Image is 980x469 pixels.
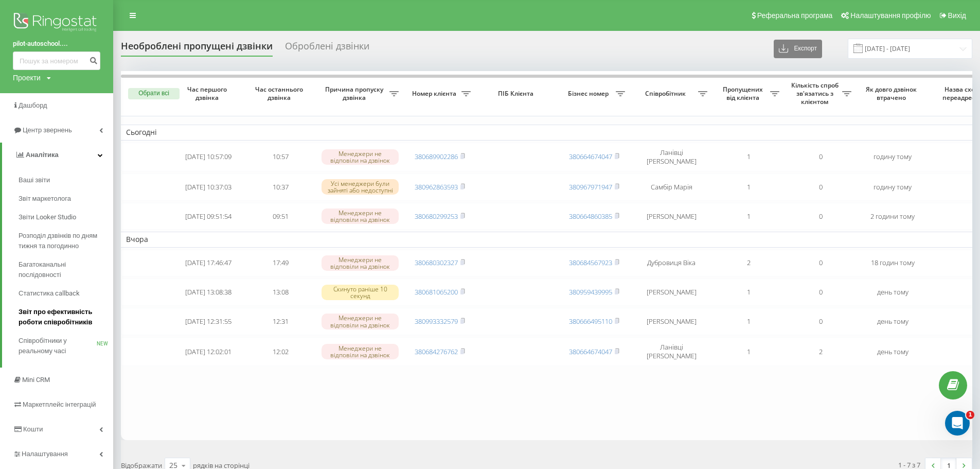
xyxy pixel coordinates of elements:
td: 09:51 [244,203,316,230]
span: Багатоканальні послідовності [19,259,108,280]
td: [DATE] 12:02:01 [172,337,244,366]
div: Менеджери не відповіли на дзвінок [322,314,399,329]
td: годину тому [857,173,929,201]
div: Проекти [13,73,41,83]
td: 0 [785,143,857,171]
a: 380684276762 [415,347,458,356]
a: 380962863593 [415,182,458,192]
td: 1 [712,279,785,306]
span: Час останнього дзвінка [253,85,308,101]
td: 0 [785,203,857,230]
span: Кошти [23,425,43,433]
td: 13:08 [244,279,316,306]
td: Ланівці [PERSON_NAME] [630,337,712,366]
iframe: Intercom live chat [945,411,970,436]
td: [DATE] 10:37:03 [172,173,244,201]
div: Усі менеджери були зайняті або недоступні [322,179,399,195]
span: Маркетплейс інтеграцій [23,401,96,408]
a: 380689902286 [415,152,458,161]
button: Обрати всі [128,88,180,99]
a: 380959439995 [569,287,612,297]
a: Аналiтика [2,143,113,167]
span: Вихід [948,11,966,20]
td: [PERSON_NAME] [630,308,712,335]
a: Розподіл дзвінків по дням тижня та погодинно [19,227,113,255]
td: [PERSON_NAME] [630,279,712,306]
img: Ringostat logo [13,10,100,36]
a: 380684567923 [569,258,612,267]
span: Звіт про ефективність роботи співробітників [19,307,108,327]
td: [DATE] 17:46:47 [172,250,244,277]
a: 380993332579 [415,317,458,326]
span: Як довго дзвінок втрачено [865,85,920,101]
a: Ваші звіти [19,171,113,189]
span: Бізнес номер [563,90,616,98]
span: Mini CRM [22,376,50,384]
span: Кількість спроб зв'язатись з клієнтом [790,81,842,106]
span: Дашборд [19,101,47,109]
td: 10:57 [244,143,316,171]
a: 380666495110 [569,317,612,326]
td: Самбір Марія [630,173,712,201]
a: 380680302327 [415,258,458,267]
td: 0 [785,250,857,277]
a: 380664674047 [569,152,612,161]
span: Реферальна програма [757,11,833,20]
td: 0 [785,279,857,306]
td: 0 [785,308,857,335]
td: [DATE] 09:51:54 [172,203,244,230]
span: Час першого дзвінка [181,85,236,101]
span: 1 [966,411,974,419]
a: 380664860385 [569,212,612,221]
a: 380681065200 [415,287,458,297]
div: Менеджери не відповіли на дзвінок [322,255,399,271]
td: годину тому [857,143,929,171]
span: Ваші звіти [19,175,50,185]
td: 10:37 [244,173,316,201]
td: 1 [712,143,785,171]
a: Звіт маркетолога [19,189,113,208]
a: Звіти Looker Studio [19,208,113,227]
div: Менеджери не відповіли на дзвінок [322,149,399,165]
td: [DATE] 12:31:55 [172,308,244,335]
td: 12:02 [244,337,316,366]
a: Звіт про ефективність роботи співробітників [19,303,113,332]
span: ПІБ Клієнта [485,90,549,98]
td: 18 годин тому [857,250,929,277]
span: Налаштування [22,450,68,458]
td: 2 [712,250,785,277]
td: [PERSON_NAME] [630,203,712,230]
span: Причина пропуску дзвінка [322,85,389,101]
td: 2 [785,337,857,366]
td: [DATE] 10:57:09 [172,143,244,171]
td: день тому [857,337,929,366]
a: Багатоканальні послідовності [19,255,113,284]
a: Співробітники у реальному часіNEW [19,332,113,360]
a: pilot-autoschool.... [13,39,100,49]
input: Пошук за номером [13,51,100,70]
span: Аналiтика [26,151,59,159]
span: Розподіл дзвінків по дням тижня та погодинно [19,231,108,251]
span: Центр звернень [23,126,72,134]
span: Співробітник [635,90,698,98]
td: 1 [712,337,785,366]
a: 380664674047 [569,347,612,356]
span: Пропущених від клієнта [718,85,770,101]
td: день тому [857,308,929,335]
div: Менеджери не відповіли на дзвінок [322,209,399,224]
div: Оброблені дзвінки [285,41,369,57]
div: Необроблені пропущені дзвінки [121,41,273,57]
button: Експорт [774,40,822,58]
span: Налаштування профілю [850,11,931,20]
a: Статистика callback [19,284,113,303]
td: Дубровиця Віка [630,250,712,277]
td: день тому [857,279,929,306]
a: 380967971947 [569,182,612,192]
span: Співробітники у реальному часі [19,336,97,356]
div: Скинуто раніше 10 секунд [322,285,399,300]
td: 2 години тому [857,203,929,230]
span: Статистика callback [19,288,80,299]
div: Менеджери не відповіли на дзвінок [322,344,399,359]
a: 380680299253 [415,212,458,221]
td: 12:31 [244,308,316,335]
